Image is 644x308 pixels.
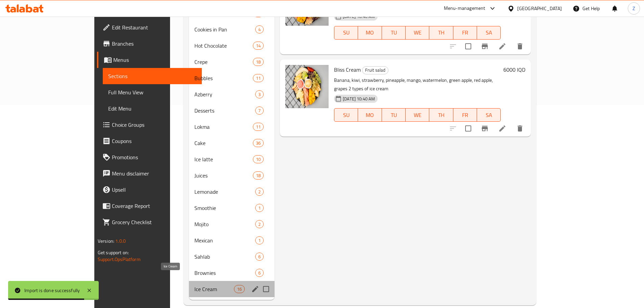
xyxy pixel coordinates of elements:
[362,66,388,74] div: Fruit salad
[189,167,275,184] div: Juices18
[250,284,260,294] button: edit
[194,253,255,261] span: Sahlab
[334,108,358,122] button: SU
[194,58,253,66] span: Crepe
[194,139,253,147] span: Cake
[256,108,263,114] span: 7
[362,66,388,74] span: Fruit salad
[453,108,477,122] button: FR
[512,120,528,137] button: delete
[432,28,450,38] span: TH
[189,184,275,200] div: Lemonade2
[256,26,263,33] span: 4
[334,65,361,75] span: Bliss Cream
[194,204,255,212] span: Smoothie
[253,156,263,163] span: 10
[253,140,263,146] span: 36
[189,86,275,102] div: Azberry3
[253,58,264,66] div: items
[189,200,275,216] div: Smoothie1
[189,232,275,248] div: Mexican1
[97,117,202,133] a: Choice Groups
[461,39,475,53] span: Select to update
[112,121,196,129] span: Choice Groups
[97,198,202,214] a: Coverage Report
[408,28,427,38] span: WE
[256,205,263,211] span: 1
[253,139,264,147] div: items
[97,19,202,35] a: Edit Restaurant
[255,204,264,212] div: items
[361,28,379,38] span: MO
[406,108,429,122] button: WE
[429,108,453,122] button: TH
[108,88,196,96] span: Full Menu View
[358,108,382,122] button: MO
[194,269,255,277] div: Brownies
[255,236,264,244] div: items
[97,52,202,68] a: Menus
[517,5,562,12] div: [GEOGRAPHIC_DATA]
[461,121,475,136] span: Select to update
[113,56,196,64] span: Menus
[256,270,263,276] span: 6
[194,220,255,228] span: Mojito
[194,90,255,98] span: Azberry
[253,74,264,82] div: items
[112,186,196,194] span: Upsell
[498,124,506,133] a: Edit menu item
[256,221,263,228] span: 2
[189,281,275,297] div: Ice Cream16edit
[340,96,378,102] span: [DATE] 10:40 AM
[477,38,493,54] button: Branch-specific-item
[98,248,129,257] span: Get support on:
[194,171,253,180] span: Juices
[503,65,525,74] h6: 6000 IQD
[112,202,196,210] span: Coverage Report
[255,25,264,33] div: items
[253,43,263,49] span: 14
[256,237,263,244] span: 1
[382,108,406,122] button: TU
[108,104,196,113] span: Edit Menu
[456,110,474,120] span: FR
[253,124,263,130] span: 11
[498,42,506,50] a: Edit menu item
[24,287,80,294] div: Import is done successfully
[234,286,244,292] span: 16
[334,26,358,40] button: SU
[112,169,196,177] span: Menu disclaimer
[112,40,196,48] span: Branches
[194,123,253,131] span: Lokma
[194,155,253,163] span: Ice latte
[256,189,263,195] span: 2
[512,38,528,54] button: delete
[253,172,263,179] span: 18
[382,26,406,40] button: TU
[633,5,635,12] span: Z
[337,110,355,120] span: SU
[253,123,264,131] div: items
[255,90,264,98] div: items
[444,4,485,13] div: Menu-management
[194,42,253,50] span: Hot Chocolate
[189,54,275,70] div: Crepe18
[385,28,403,38] span: TU
[194,236,255,244] div: Mexican
[253,75,263,81] span: 11
[255,106,264,115] div: items
[256,254,263,260] span: 6
[103,68,202,84] a: Sections
[194,188,255,196] div: Lemonade
[477,120,493,137] button: Branch-specific-item
[112,137,196,145] span: Coupons
[253,155,264,163] div: items
[255,220,264,228] div: items
[194,74,253,82] span: Bubbles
